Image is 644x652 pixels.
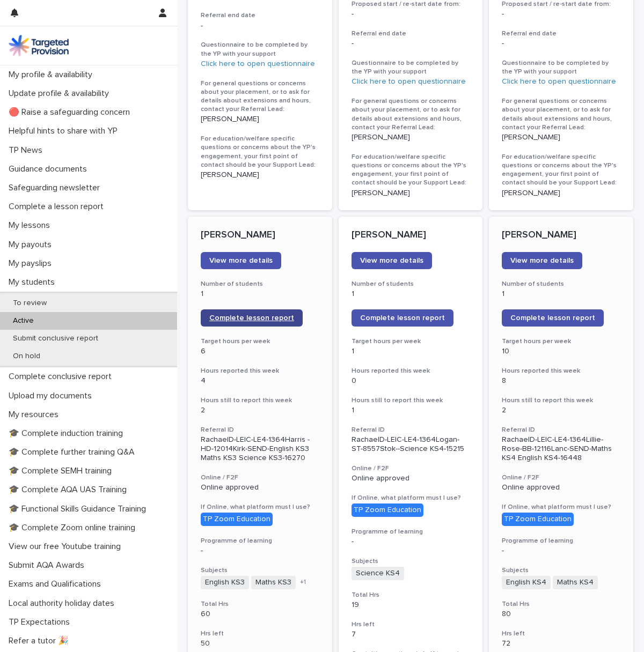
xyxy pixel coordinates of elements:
[360,314,445,322] span: Complete lesson report
[352,528,470,536] h3: Programme of learning
[352,133,470,142] p: [PERSON_NAME]
[352,630,470,639] p: 7
[4,352,49,361] p: On hold
[502,78,616,85] a: Click here to open questionnaire
[201,79,319,114] h3: For general questions or concerns about your placement, or to ask for details about extensions an...
[201,537,319,545] h3: Programme of learning
[502,153,620,188] h3: For education/welfare specific questions or concerns about the YP's engagement, your first point ...
[352,435,470,454] p: RachaelD-LEIC-LE4-1364Logan-ST-8557Stok--Science KS4-15215
[4,70,101,80] p: My profile & availability
[352,337,470,346] h3: Target hours per week
[201,252,281,269] a: View more details
[201,483,319,492] p: Online approved
[201,600,319,609] h3: Total Hrs
[201,135,319,169] h3: For education/welfare specific questions or concerns about the YP's engagement, your first point ...
[502,639,620,648] p: 72
[502,483,620,492] p: Online approved
[352,280,470,288] h3: Number of students
[9,35,69,56] img: M5nRWzHhSzIhMunXDL62
[4,258,60,269] p: My payslips
[4,316,42,325] p: Active
[352,229,470,241] p: [PERSON_NAME]
[4,560,93,570] p: Submit AQA Awards
[502,229,620,241] p: [PERSON_NAME]
[502,290,620,299] p: 1
[502,610,620,619] p: 80
[201,566,319,575] h3: Subjects
[352,97,470,132] h3: For general questions or concerns about your placement, or to ask for details about extensions an...
[352,153,470,188] h3: For education/welfare specific questions or concerns about the YP's engagement, your first point ...
[510,257,574,264] span: View more details
[4,145,51,155] p: TP News
[352,426,470,434] h3: Referral ID
[209,314,294,322] span: Complete lesson report
[201,60,315,68] a: Click here to open questionnaire
[4,579,109,589] p: Exams and Qualifications
[4,220,58,231] p: My lessons
[352,464,470,473] h3: Online / F2F
[502,546,620,555] p: -
[352,367,470,375] h3: Hours reported this week
[502,29,620,38] h3: Referral end date
[352,474,470,483] p: Online approved
[4,183,108,193] p: Safeguarding newsletter
[502,252,582,269] a: View more details
[4,240,60,250] p: My payouts
[209,257,273,264] span: View more details
[201,309,303,327] a: Complete lesson report
[502,513,574,526] div: TP Zoom Education
[502,537,620,545] h3: Programme of learning
[352,347,470,356] p: 1
[201,337,319,346] h3: Target hours per week
[352,537,470,546] p: -
[4,410,67,420] p: My resources
[502,133,620,142] p: [PERSON_NAME]
[352,557,470,566] h3: Subjects
[4,164,96,174] p: Guidance documents
[352,591,470,599] h3: Total Hrs
[201,290,319,299] p: 1
[502,435,620,462] p: RachaelD-LEIC-LE4-1364Lillie-Rose-BB-12116Lanc-SEND-Maths KS4 English KS4-16448
[502,473,620,482] h3: Online / F2F
[352,620,470,629] h3: Hrs left
[352,59,470,76] h3: Questionnaire to be completed by the YP with your support
[300,579,306,586] span: + 1
[201,473,319,482] h3: Online / F2F
[201,610,319,619] p: 60
[201,21,319,31] p: -
[201,347,319,356] p: 6
[201,406,319,415] p: 2
[201,229,319,241] p: [PERSON_NAME]
[502,59,620,76] h3: Questionnaire to be completed by the YP with your support
[502,576,551,589] span: English KS4
[201,171,319,180] p: [PERSON_NAME]
[352,39,470,48] p: -
[201,513,273,526] div: TP Zoom Education
[201,435,319,462] p: RachaelD-LEIC-LE4-1364Harris -HD-12014Kirk-SEND-English KS3 Maths KS3 Science KS3-16270
[352,396,470,405] h3: Hours still to report this week
[4,523,144,533] p: 🎓 Complete Zoom online training
[201,11,319,20] h3: Referral end date
[201,396,319,405] h3: Hours still to report this week
[502,309,604,327] a: Complete lesson report
[352,309,453,327] a: Complete lesson report
[352,290,470,299] p: 1
[201,367,319,375] h3: Hours reported this week
[201,280,319,288] h3: Number of students
[352,503,423,517] div: TP Zoom Education
[4,447,143,457] p: 🎓 Complete further training Q&A
[502,426,620,434] h3: Referral ID
[502,10,620,19] p: -
[502,189,620,198] p: [PERSON_NAME]
[352,78,466,85] a: Click here to open questionnaire
[502,280,620,288] h3: Number of students
[502,406,620,415] p: 2
[553,576,598,589] span: Maths KS4
[4,334,107,343] p: Submit conclusive report
[4,636,77,646] p: Refer a tutor 🎉
[201,41,319,58] h3: Questionnaire to be completed by the YP with your support
[4,391,100,401] p: Upload my documents
[502,347,620,356] p: 10
[502,600,620,609] h3: Total Hrs
[4,126,126,136] p: Helpful hints to share with YP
